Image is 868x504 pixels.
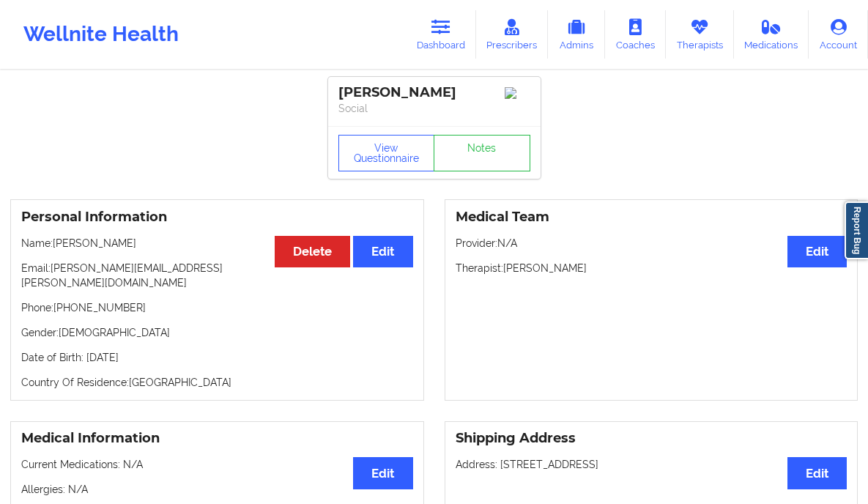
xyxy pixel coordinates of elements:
[456,261,847,275] p: Therapist: [PERSON_NAME]
[434,135,530,171] a: Notes
[456,430,847,447] h3: Shipping Address
[666,10,734,59] a: Therapists
[845,201,868,259] a: Report Bug
[21,236,413,251] p: Name: [PERSON_NAME]
[456,209,847,226] h3: Medical Team
[21,325,413,340] p: Gender: [DEMOGRAPHIC_DATA]
[787,236,847,267] button: Edit
[505,87,530,99] img: Image%2Fplaceholer-image.png
[275,236,350,267] button: Delete
[787,457,847,489] button: Edit
[734,10,809,59] a: Medications
[338,135,435,171] button: View Questionnaire
[548,10,605,59] a: Admins
[353,236,412,267] button: Edit
[476,10,549,59] a: Prescribers
[338,101,530,116] p: Social
[21,375,413,390] p: Country Of Residence: [GEOGRAPHIC_DATA]
[21,300,413,315] p: Phone: [PHONE_NUMBER]
[406,10,476,59] a: Dashboard
[605,10,666,59] a: Coaches
[353,457,412,489] button: Edit
[338,84,530,101] div: [PERSON_NAME]
[21,482,413,497] p: Allergies: N/A
[21,430,413,447] h3: Medical Information
[809,10,868,59] a: Account
[21,261,413,290] p: Email: [PERSON_NAME][EMAIL_ADDRESS][PERSON_NAME][DOMAIN_NAME]
[21,209,413,226] h3: Personal Information
[456,236,847,251] p: Provider: N/A
[456,457,847,472] p: Address: [STREET_ADDRESS]
[21,457,413,472] p: Current Medications: N/A
[21,350,413,365] p: Date of Birth: [DATE]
